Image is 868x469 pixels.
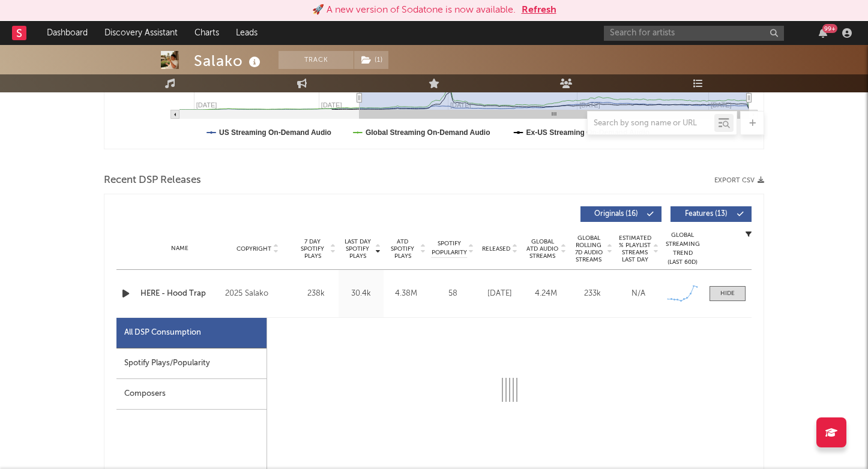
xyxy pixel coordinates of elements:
[342,288,381,300] div: 30.4k
[588,119,714,128] input: Search by song name or URL
[522,3,556,17] button: Refresh
[104,173,201,188] span: Recent DSP Releases
[116,318,267,348] div: All DSP Consumption
[116,379,267,410] div: Composers
[312,3,516,17] div: 🚀 A new version of Sodatone is now available.
[618,288,659,300] div: N/A
[186,21,228,45] a: Charts
[572,235,605,263] span: Global Rolling 7D Audio Streams
[665,231,701,267] div: Global Streaming Trend (Last 60D)
[225,287,291,301] div: 2025 Salako
[580,206,662,222] button: Originals(16)
[671,206,752,222] button: Features(13)
[588,211,643,218] span: Originals ( 16 )
[387,238,418,260] span: ATD Spotify Plays
[387,288,426,300] div: 4.38M
[618,235,651,263] span: Estimated % Playlist Streams Last Day
[140,288,219,300] a: HERE - Hood Trap
[482,245,510,252] span: Released
[279,51,354,69] button: Track
[480,288,520,300] div: [DATE]
[432,288,474,300] div: 58
[140,244,219,253] div: Name
[822,24,837,33] div: 99 +
[678,211,734,218] span: Features ( 13 )
[714,177,764,184] button: Export CSV
[819,28,827,38] button: 99+
[116,348,267,379] div: Spotify Plays/Popularity
[38,21,96,45] a: Dashboard
[297,238,328,260] span: 7 Day Spotify Plays
[526,238,559,260] span: Global ATD Audio Streams
[432,239,467,257] span: Spotify Popularity
[124,326,201,340] div: All DSP Consumption
[297,288,336,300] div: 238k
[237,245,271,252] span: Copyright
[194,51,264,71] div: Salako
[354,51,388,69] button: (1)
[526,288,566,300] div: 4.24M
[604,26,784,41] input: Search for artists
[228,21,266,45] a: Leads
[354,51,389,69] span: ( 1 )
[96,21,186,45] a: Discovery Assistant
[342,238,373,260] span: Last Day Spotify Plays
[572,288,612,300] div: 233k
